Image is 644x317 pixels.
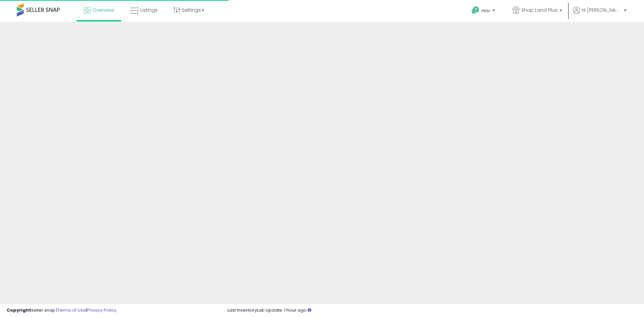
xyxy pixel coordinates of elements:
[92,7,114,13] span: Overview
[471,6,480,14] i: Get Help
[481,8,490,13] span: Help
[582,7,622,13] span: Hi [PERSON_NAME]
[521,7,557,13] span: Shop Land Plus
[140,7,158,13] span: Listings
[573,7,627,22] a: Hi [PERSON_NAME]
[466,1,502,22] a: Help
